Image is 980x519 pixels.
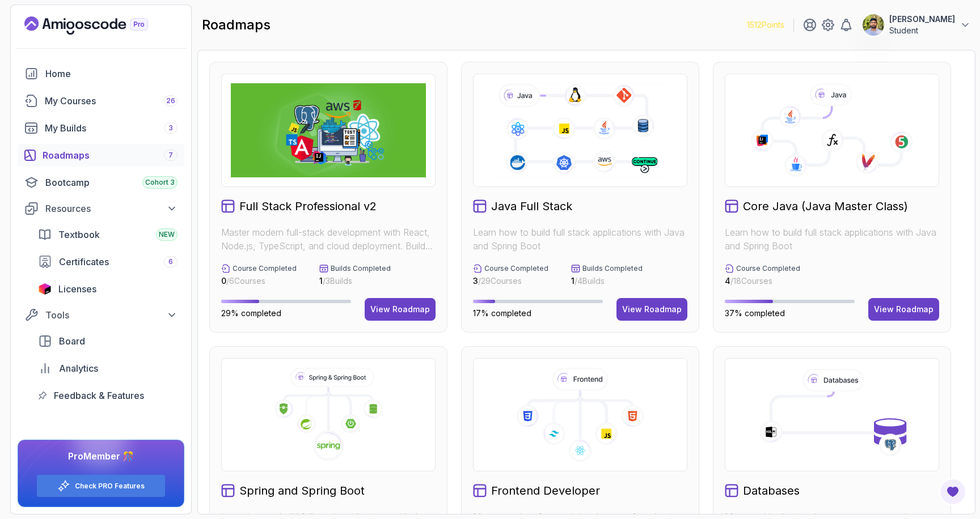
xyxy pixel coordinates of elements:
p: Builds Completed [331,264,391,273]
a: Landing page [24,16,174,35]
a: feedback [31,384,184,407]
span: 7 [168,151,173,160]
span: 3 [168,124,173,133]
div: Bootcamp [45,176,178,189]
button: Resources [18,198,184,219]
button: View Roadmap [616,298,687,321]
p: Builds Completed [582,264,643,273]
p: Learn how to build full stack applications with Java and Spring Boot [473,226,687,253]
h2: Databases [743,483,800,499]
a: bootcamp [18,171,184,194]
p: Student [889,25,955,36]
span: Analytics [59,361,98,375]
a: certificates [31,250,184,273]
span: 0 [221,276,226,286]
p: Course Completed [736,264,800,273]
a: Check PRO Features [75,482,145,491]
div: Home [45,67,178,80]
span: Cohort 3 [145,178,175,187]
button: View Roadmap [365,298,436,321]
p: 1512 Points [747,19,784,31]
p: / 18 Courses [725,275,800,287]
a: builds [18,117,184,139]
a: analytics [31,357,184,380]
button: Open Feedback Button [939,478,966,505]
span: 37% completed [725,308,785,318]
p: Learn how to build full stack applications with Java and Spring Boot [725,226,939,253]
img: Full Stack Professional v2 [231,83,426,177]
span: Licenses [58,282,96,296]
h2: Spring and Spring Boot [239,483,365,499]
h2: Java Full Stack [491,198,572,214]
div: View Roadmap [622,304,682,315]
p: Course Completed [484,264,548,273]
button: Check PRO Features [36,474,166,497]
span: NEW [159,230,175,239]
span: 4 [725,276,730,286]
img: user profile image [863,14,884,36]
span: 29% completed [221,308,281,318]
span: Textbook [58,228,100,241]
button: user profile image[PERSON_NAME]Student [862,14,971,36]
h2: Core Java (Java Master Class) [743,198,908,214]
span: 1 [571,276,575,286]
button: Tools [18,305,184,325]
h2: Full Stack Professional v2 [239,198,377,214]
button: View Roadmap [868,298,939,321]
span: 1 [319,276,323,286]
h2: Frontend Developer [491,483,600,499]
p: / 29 Courses [473,275,548,287]
span: 3 [473,276,478,286]
div: Tools [45,308,178,322]
a: roadmaps [18,144,184,167]
span: Certificates [59,255,109,269]
a: board [31,330,184,352]
span: 17% completed [473,308,531,318]
p: / 6 Courses [221,275,297,287]
a: courses [18,90,184,112]
p: / 4 Builds [571,275,643,287]
p: [PERSON_NAME] [889,14,955,25]
div: View Roadmap [874,304,933,315]
span: 6 [168,257,173,266]
a: licenses [31,278,184,300]
h2: roadmaps [202,16,271,34]
a: textbook [31,223,184,246]
img: jetbrains icon [38,283,52,295]
div: My Builds [45,121,178,135]
div: View Roadmap [370,304,430,315]
p: / 3 Builds [319,275,391,287]
p: Master modern full-stack development with React, Node.js, TypeScript, and cloud deployment. Build... [221,226,436,253]
span: Board [59,334,85,348]
span: 26 [166,96,175,105]
p: Course Completed [233,264,297,273]
div: My Courses [45,94,178,108]
span: Feedback & Features [54,389,144,402]
div: Roadmaps [43,148,178,162]
a: home [18,62,184,85]
div: Resources [45,202,178,215]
